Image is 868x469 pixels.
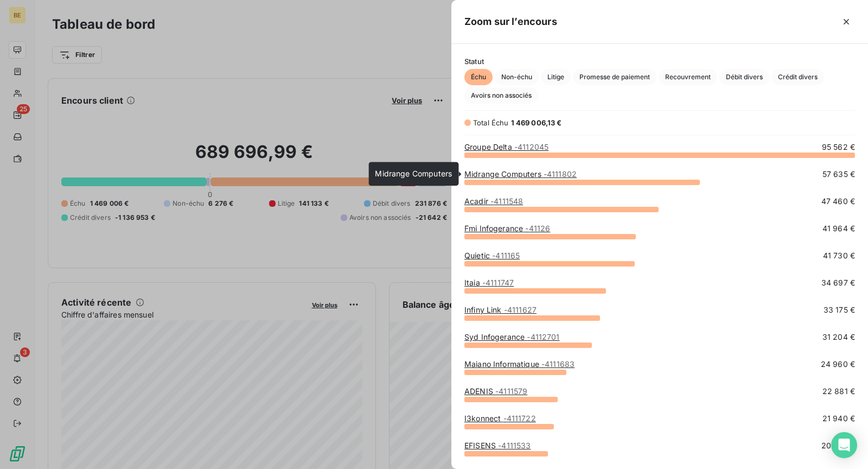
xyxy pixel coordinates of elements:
[464,359,575,369] a: Maiano Informatique
[824,305,855,315] span: 33 175 €
[719,69,769,85] button: Débit divers
[503,414,536,423] span: - 4111722
[831,432,857,458] div: Open Intercom Messenger
[464,414,536,423] a: I3konnect
[464,69,493,85] button: Échu
[822,413,855,424] span: 21 940 €
[821,277,855,288] span: 34 697 €
[464,57,855,66] span: Statut
[822,142,855,153] span: 95 562 €
[821,359,855,370] span: 24 960 €
[464,251,520,260] a: Quietic
[822,332,855,343] span: 31 204 €
[495,69,539,85] button: Non-échu
[541,69,571,85] button: Litige
[464,14,557,29] h5: Zoom sur l’encours
[464,224,550,233] a: Fmi Infogerance
[473,118,509,127] span: Total Échu
[375,169,452,178] span: Midrange Computers
[823,250,855,261] span: 41 730 €
[464,332,560,341] a: Syd Infogerance
[451,142,868,457] div: grid
[822,223,855,234] span: 41 964 €
[482,278,514,287] span: - 4111747
[659,69,717,85] button: Recouvrement
[464,305,537,314] a: Infiny Link
[492,251,520,260] span: - 411165
[504,305,537,314] span: - 4111627
[527,332,559,341] span: - 4112701
[573,69,656,85] button: Promesse de paiement
[495,386,527,396] span: - 4111579
[498,441,531,450] span: - 4111533
[541,359,575,369] span: - 4111683
[514,142,548,151] span: - 4112045
[821,196,855,207] span: 47 460 €
[464,169,577,179] a: Midrange Computers
[771,69,824,85] button: Crédit divers
[464,278,514,287] a: Itaia
[525,224,550,233] span: - 41126
[511,118,562,127] span: 1 469 006,13 €
[464,197,523,206] a: Acadir
[464,441,531,450] a: EFISENS
[464,386,527,396] a: ADENIS
[464,142,548,151] a: Groupe Delta
[822,169,855,180] span: 57 635 €
[822,386,855,397] span: 22 881 €
[821,440,855,451] span: 20 487 €
[544,169,577,179] span: - 4111802
[490,197,523,206] span: - 4111548
[464,87,538,104] button: Avoirs non associés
